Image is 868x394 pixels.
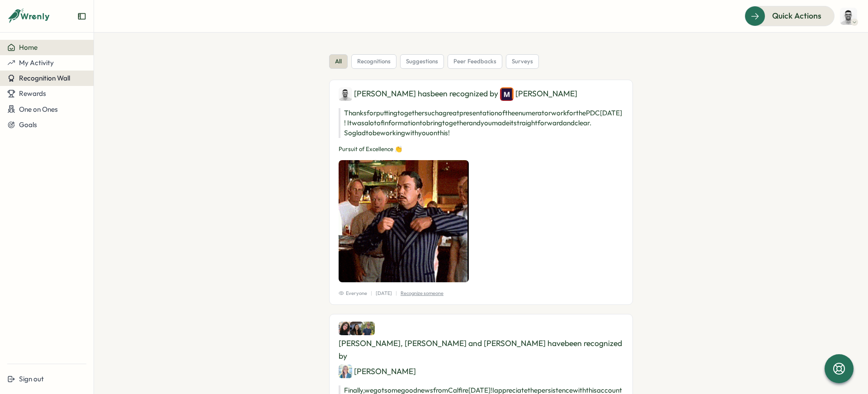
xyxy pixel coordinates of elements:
p: Recognize someone [401,290,443,297]
p: Pursuit of Excellence 👏 [339,145,623,153]
span: Goals [19,120,37,129]
img: Kyle Peterson [339,87,352,101]
img: Melanie Barker [500,87,514,101]
span: recognitions [357,57,391,66]
span: Rewards [19,89,46,98]
img: Emily Rowe [339,322,352,335]
div: [PERSON_NAME] has been recognized by [339,87,623,101]
span: Home [19,43,38,52]
span: all [335,57,342,66]
span: Quick Actions [772,10,821,22]
p: Thanks for putting together such a great presentation of the enumerator work for the PDC [DATE]! ... [339,108,623,138]
img: Bonnie Goode [339,365,352,378]
p: | [371,290,372,297]
span: peer feedbacks [453,57,496,66]
span: surveys [512,57,533,66]
p: | [396,290,397,297]
span: Sign out [19,375,44,383]
button: Quick Actions [745,6,835,26]
div: [PERSON_NAME] [500,87,577,101]
span: Recognition Wall [19,74,70,82]
span: Everyone [339,290,367,297]
span: One on Ones [19,105,58,114]
img: Ashley Jessen [350,322,363,335]
button: Expand sidebar [77,12,86,21]
span: suggestions [406,57,438,66]
span: My Activity [19,58,54,67]
img: Chad Brokaw [361,322,375,335]
img: Kyle Peterson [840,8,857,25]
div: [PERSON_NAME], [PERSON_NAME] and [PERSON_NAME] have been recognized by [339,322,623,378]
div: [PERSON_NAME] [339,365,416,378]
img: Recognition Image [339,160,469,282]
p: [DATE] [376,290,392,297]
